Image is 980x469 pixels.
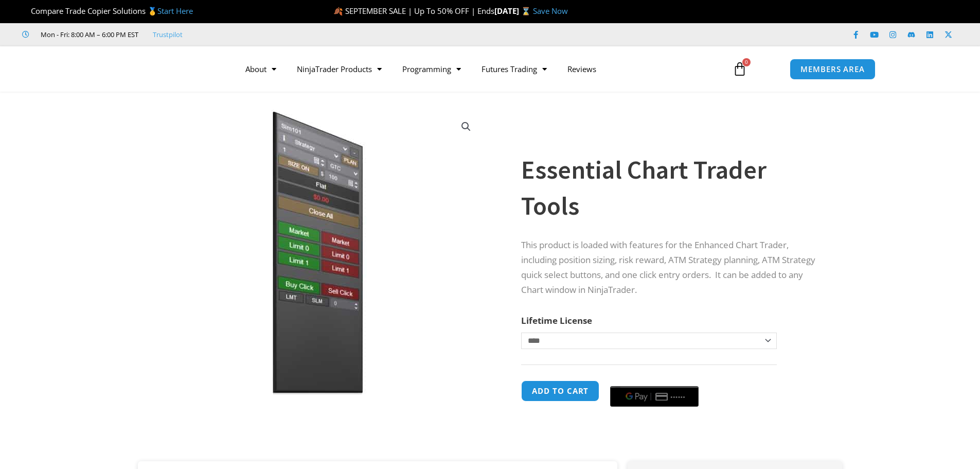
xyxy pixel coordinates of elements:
a: Programming [392,57,471,81]
a: NinjaTrader Products [287,57,392,81]
strong: [DATE] ⌛ [494,6,533,16]
a: Futures Trading [471,57,557,81]
a: Save Now [533,6,568,16]
h1: Essential Chart Trader Tools [521,152,822,224]
label: Lifetime License [521,315,592,326]
img: 🏆 [23,7,30,15]
span: MEMBERS AREA [800,65,865,73]
a: About [235,57,287,81]
button: Buy with GPay [610,386,699,407]
a: 0 [717,54,762,84]
img: Essential Chart Trader Tools [152,110,483,394]
span: 🍂 SEPTEMBER SALE | Up To 50% OFF | Ends [333,6,494,16]
a: MEMBERS AREA [790,59,876,80]
span: Compare Trade Copier Solutions 🥇 [22,6,193,16]
span: 0 [742,58,751,66]
p: This product is loaded with features for the Enhanced Chart Trader, including position sizing, ri... [521,238,822,298]
a: View full-screen image gallery [457,117,475,136]
button: Add to cart [521,380,599,402]
img: LogoAI | Affordable Indicators – NinjaTrader [104,50,215,88]
a: Clear options [521,354,537,361]
nav: Menu [235,57,721,81]
text: •••••• [671,393,687,400]
a: Reviews [557,57,607,81]
span: Mon - Fri: 8:00 AM – 6:00 PM EST [38,28,138,41]
a: Trustpilot [153,28,183,41]
iframe: Secure payment input frame [608,379,701,380]
a: Start Here [157,6,193,16]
